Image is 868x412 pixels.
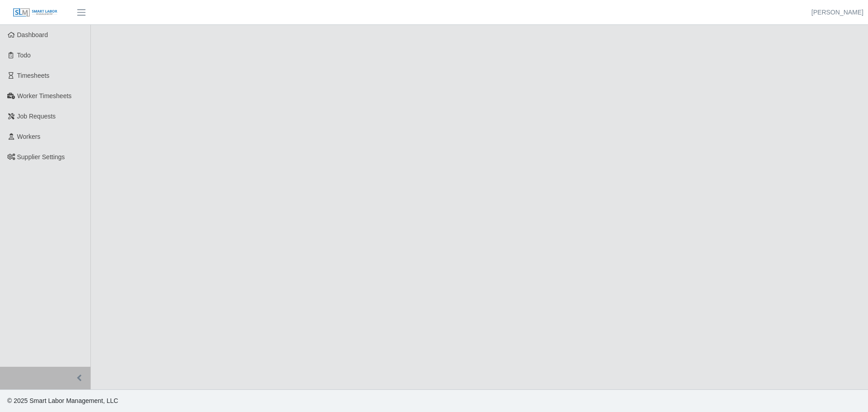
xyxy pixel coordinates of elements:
[17,72,50,79] span: Timesheets
[7,397,118,404] span: © 2025 Smart Labor Management, LLC
[17,92,71,99] span: Worker Timesheets
[17,52,31,59] span: Todo
[17,133,41,140] span: Workers
[17,153,65,161] span: Supplier Settings
[17,113,56,120] span: Job Requests
[13,8,58,18] img: SLM Logo
[811,8,863,17] a: [PERSON_NAME]
[17,31,48,38] span: Dashboard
